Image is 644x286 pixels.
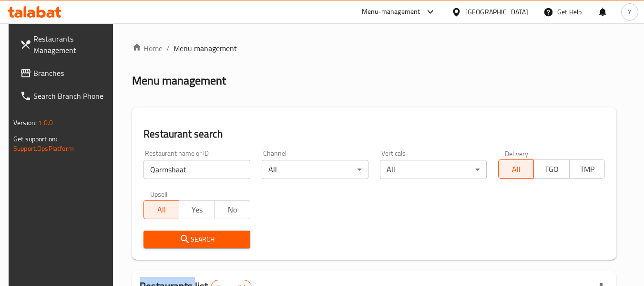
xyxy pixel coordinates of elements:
[13,142,74,155] a: Support.OpsPlatform
[362,6,420,18] div: Menu-management
[132,42,163,54] a: Home
[13,117,37,129] span: Version:
[533,159,569,179] button: TGO
[12,27,116,62] a: Restaurants Management
[538,162,565,176] span: TGO
[150,191,168,197] label: Upsell
[33,67,109,79] span: Branches
[143,231,250,248] button: Search
[465,7,528,17] div: [GEOGRAPHIC_DATA]
[380,160,487,179] div: All
[33,90,109,102] span: Search Branch Phone
[498,159,534,179] button: All
[183,203,211,217] span: Yes
[174,42,237,54] span: Menu management
[12,85,116,107] a: Search Branch Phone
[38,117,53,129] span: 1.0.0
[143,160,250,179] input: Search for restaurant name or ID..
[573,162,601,176] span: TMP
[13,133,57,145] span: Get support on:
[505,150,529,157] label: Delivery
[166,42,170,54] li: /
[215,200,250,219] button: No
[143,127,605,141] h2: Restaurant search
[143,200,179,219] button: All
[179,200,215,219] button: Yes
[569,159,605,179] button: TMP
[33,33,109,56] span: Restaurants Management
[262,160,368,179] div: All
[12,62,116,85] a: Branches
[502,162,530,176] span: All
[151,233,243,245] span: Search
[132,42,616,54] nav: breadcrumb
[219,203,246,217] span: No
[148,203,175,217] span: All
[628,7,632,17] span: Y
[132,73,226,88] h2: Menu management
